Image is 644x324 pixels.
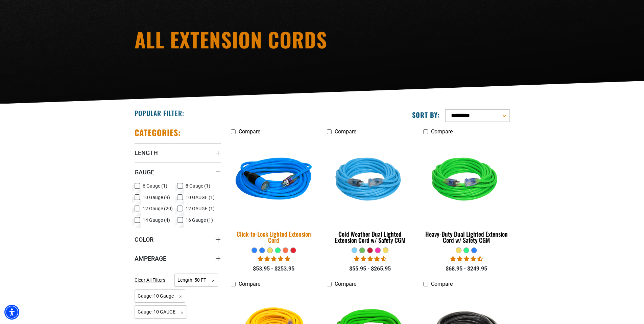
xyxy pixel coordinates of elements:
[143,183,167,188] span: 6 Gauge (1)
[239,281,260,287] span: Compare
[143,195,170,200] span: 10 Gauge (9)
[135,255,166,262] span: Amperage
[431,281,453,287] span: Compare
[186,218,213,222] span: 16 Gauge (1)
[239,128,260,135] span: Compare
[174,274,218,287] span: Length: 50 FT
[174,277,218,283] a: Length: 50 FT
[135,305,187,319] span: Gauge: 10 GAUGE
[423,231,509,243] div: Heavy-Duty Dual Lighted Extension Cord w/ Safety CGM
[186,183,210,188] span: 8 Gauge (1)
[226,137,321,224] img: blue
[412,110,440,119] label: Sort by:
[135,277,165,283] span: Clear All Filters
[450,256,483,262] span: 4.64 stars
[135,277,168,284] a: Clear All Filters
[423,138,509,247] a: green Heavy-Duty Dual Lighted Extension Cord w/ Safety CGM
[135,168,154,176] span: Gauge
[135,230,221,249] summary: Color
[135,127,181,138] h2: Categories:
[327,265,413,273] div: $55.95 - $265.95
[231,138,317,247] a: blue Click-to-Lock Lighted Extension Cord
[186,206,215,211] span: 12 GAUGE (1)
[258,256,290,262] span: 4.87 stars
[4,305,19,320] div: Accessibility Menu
[135,109,184,117] h2: Popular Filter:
[135,29,381,49] h1: All Extension Cords
[186,195,215,200] span: 10 GAUGE (1)
[327,138,413,247] a: Light Blue Cold Weather Dual Lighted Extension Cord w/ Safety CGM
[135,149,158,157] span: Length
[231,265,317,273] div: $53.95 - $253.95
[143,218,170,222] span: 14 Gauge (4)
[135,289,186,303] span: Gauge: 10 Gauge
[135,249,221,268] summary: Amperage
[231,231,317,243] div: Click-to-Lock Lighted Extension Cord
[354,256,386,262] span: 4.62 stars
[135,308,187,315] a: Gauge: 10 GAUGE
[135,163,221,181] summary: Gauge
[328,142,413,219] img: Light Blue
[335,128,356,135] span: Compare
[135,293,186,299] a: Gauge: 10 Gauge
[135,236,153,243] span: Color
[143,206,173,211] span: 12 Gauge (20)
[424,142,509,219] img: green
[135,143,221,162] summary: Length
[327,231,413,243] div: Cold Weather Dual Lighted Extension Cord w/ Safety CGM
[431,128,453,135] span: Compare
[423,265,509,273] div: $68.95 - $249.95
[335,281,356,287] span: Compare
